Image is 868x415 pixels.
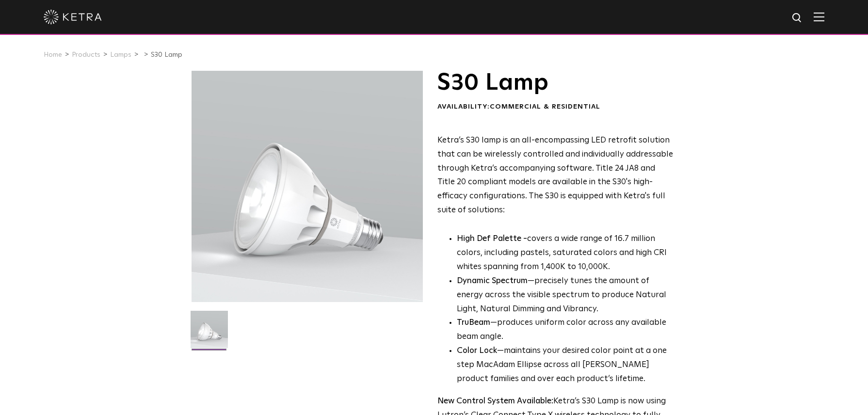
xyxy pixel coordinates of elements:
[437,102,674,112] div: Availability:
[457,344,674,386] li: —maintains your desired color point at a one step MacAdam Ellipse across all [PERSON_NAME] produc...
[457,235,527,243] strong: High Def Palette -
[457,274,674,317] li: —precisely tunes the amount of energy across the visible spectrum to produce Natural Light, Natur...
[437,136,673,214] span: Ketra’s S30 lamp is an all-encompassing LED retrofit solution that can be wirelessly controlled a...
[814,12,824,21] img: Hamburger%20Nav.svg
[437,397,553,405] strong: New Control System Available:
[490,103,600,110] span: Commercial & Residential
[791,12,804,24] img: search icon
[44,51,62,58] a: Home
[457,277,528,285] strong: Dynamic Spectrum
[44,10,102,24] img: ketra-logo-2019-white
[457,232,674,274] p: covers a wide range of 16.7 million colors, including pastels, saturated colors and high CRI whit...
[457,347,497,355] strong: Color Lock
[191,311,228,355] img: S30-Lamp-Edison-2021-Web-Square
[437,71,674,95] h1: S30 Lamp
[151,51,182,58] a: S30 Lamp
[457,319,490,327] strong: TruBeam
[72,51,100,58] a: Products
[110,51,131,58] a: Lamps
[457,316,674,344] li: —produces uniform color across any available beam angle.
